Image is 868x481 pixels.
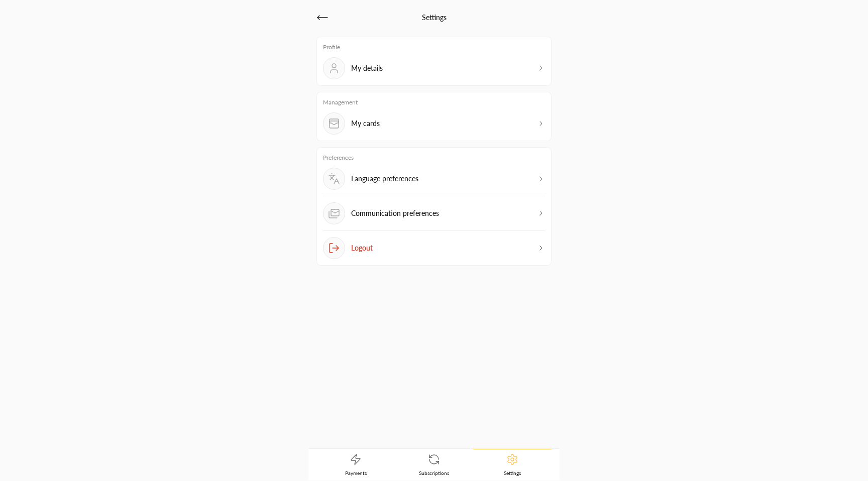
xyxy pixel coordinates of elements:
[351,208,439,218] p: Communication preferences
[345,469,367,476] span: Payments
[422,13,447,23] h2: Settings
[323,98,545,106] p: Management
[351,243,373,253] p: Logout
[419,469,449,476] span: Subscriptions
[351,63,383,73] p: My details
[316,449,395,480] a: Payments
[473,449,552,480] a: Settings
[351,174,418,184] p: Language preferences
[323,43,545,51] p: Profile
[323,154,545,162] p: Preferences
[351,118,380,129] p: My cards
[395,449,473,480] a: Subscriptions
[504,469,521,476] span: Settings
[323,237,545,259] button: Logout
